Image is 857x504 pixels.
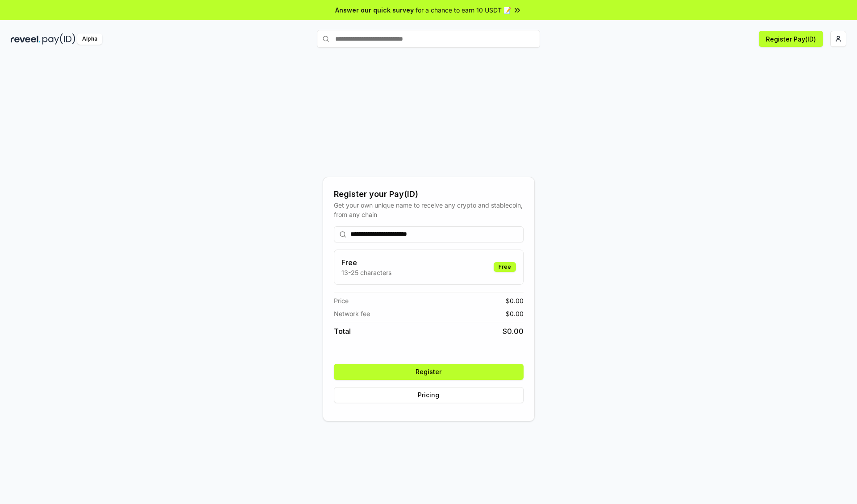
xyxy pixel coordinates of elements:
[77,33,102,45] div: Alpha
[335,5,414,15] span: Answer our quick survey
[341,268,391,277] p: 13-25 characters
[42,33,75,45] img: pay_id
[494,262,516,272] div: Free
[334,296,349,305] span: Price
[334,387,524,403] button: Pricing
[341,257,391,268] h3: Free
[503,326,524,337] span: $ 0.00
[506,296,524,305] span: $ 0.00
[416,5,511,15] span: for a chance to earn 10 USDT 📝
[334,309,370,318] span: Network fee
[334,200,524,219] div: Get your own unique name to receive any crypto and stablecoin, from any chain
[334,188,524,200] div: Register your Pay(ID)
[11,33,41,45] img: reveel_dark
[759,31,823,47] button: Register Pay(ID)
[334,326,351,337] span: Total
[506,309,524,318] span: $ 0.00
[334,364,524,380] button: Register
